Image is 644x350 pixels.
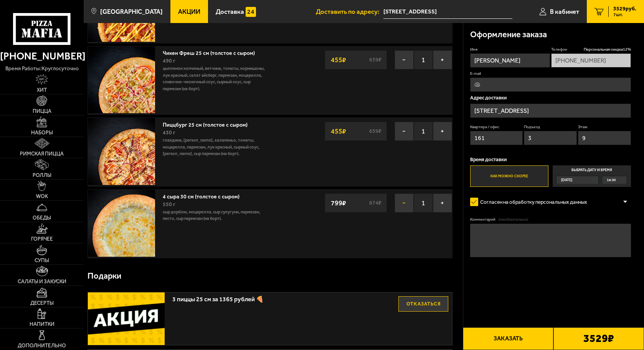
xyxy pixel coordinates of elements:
[88,272,121,281] h3: Подарки
[470,31,547,39] h3: Оформление заказа
[524,124,577,130] label: Подъезд
[433,122,452,141] button: +
[30,300,54,306] span: Десерты
[395,50,414,69] button: −
[398,296,448,312] button: Отказаться
[470,157,631,162] p: Время доставки
[163,137,266,157] p: говядина, [PERSON_NAME], халапеньо, томаты, моцарелла, пармезан, лук красный, сырный соус, [PERSO...
[368,129,383,134] s: 659 ₽
[163,48,261,56] a: Чикен Фреш 25 см (толстое с сыром)
[613,6,636,12] span: 3529 руб.
[383,5,512,19] input: Ваш адрес доставки
[553,165,631,187] label: Выбрать дату и время
[329,196,348,210] strong: 799 ₽
[613,12,636,17] span: 7 шт.
[368,57,383,63] s: 639 ₽
[33,215,51,221] span: Обеды
[163,65,266,92] p: цыпленок копченый, ветчина, томаты, корнишоны, лук красный, салат айсберг, пармезан, моцарелла, с...
[216,8,244,15] span: Доставка
[470,217,631,223] label: Комментарий
[463,327,553,350] button: Заказать
[33,173,51,178] span: Роллы
[584,47,631,53] span: Персональная скидка 12 %
[470,195,594,209] label: Согласен на обработку персональных данных
[470,95,631,100] p: Адрес доставки
[470,71,631,77] label: E-mail
[470,124,523,130] label: Квартира / офис
[163,58,175,64] span: 490 г
[607,176,616,184] span: 14:30
[414,50,433,69] span: 1
[583,333,614,344] b: 3529 ₽
[578,124,631,130] label: Этаж
[470,47,550,53] label: Имя
[178,8,200,15] span: Акции
[100,8,163,15] span: [GEOGRAPHIC_DATA]
[368,200,383,206] s: 874 ₽
[36,194,48,199] span: WOK
[470,78,631,92] input: @
[316,8,383,15] span: Доставить по адресу:
[30,322,54,327] span: Напитки
[163,129,175,136] span: 430 г
[20,151,64,157] span: Римская пицца
[414,193,433,213] span: 1
[31,130,53,135] span: Наборы
[499,217,528,223] span: (необязательно)
[414,122,433,141] span: 1
[37,87,47,93] span: Хит
[395,193,414,213] button: −
[33,109,51,114] span: Пицца
[163,192,246,200] a: 4 сыра 30 см (толстое с сыром)
[31,236,53,242] span: Горячее
[551,47,631,53] label: Телефон
[163,201,175,208] span: 550 г
[329,124,348,139] strong: 455 ₽
[172,292,391,302] span: 3 пиццы 25 см за 1365 рублей 🍕
[383,5,512,19] span: Санкт-Петербург, Камышовая улица, 14, подъезд 3
[163,120,254,128] a: Пиццбург 25 см (толстое с сыром)
[163,209,266,222] p: сыр дорблю, моцарелла, сыр сулугуни, пармезан, песто, сыр пармезан (на борт).
[433,50,452,69] button: +
[433,193,452,213] button: +
[470,165,549,187] label: Как можно скорее
[550,8,579,15] span: В кабинет
[18,279,66,284] span: Салаты и закуски
[18,343,66,348] span: Дополнительно
[470,53,550,68] input: Имя
[395,122,414,141] button: −
[35,258,49,263] span: Супы
[551,53,631,68] input: +7 (
[246,7,256,17] img: 15daf4d41897b9f0e9f617042186c801.svg
[329,53,348,67] strong: 455 ₽
[561,176,572,184] span: [DATE]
